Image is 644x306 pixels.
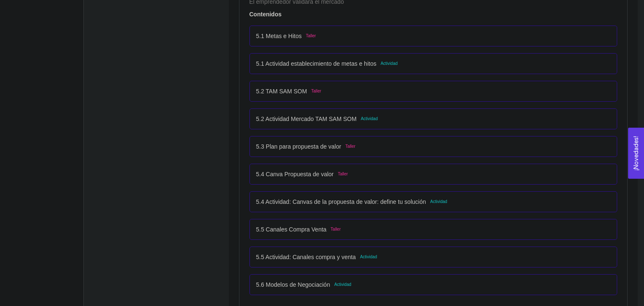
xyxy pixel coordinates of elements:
span: Taller [345,143,356,150]
p: 5.2 TAM SAM SOM [256,87,307,96]
span: Actividad [430,198,447,205]
span: Taller [311,88,321,95]
span: Actividad [334,281,351,288]
span: Taller [338,171,348,177]
p: 5.3 Plan para propuesta de valor [256,142,341,151]
p: 5.1 Actividad establecimiento de metas e hitos [256,59,377,68]
span: Taller [331,226,341,233]
span: Actividad [360,254,377,260]
p: 5.1 Metas e Hitos [256,31,302,41]
p: 5.5 Actividad: Canales compra y venta [256,252,356,262]
strong: Contenidos [249,11,282,18]
p: 5.5 Canales Compra Venta [256,225,327,234]
button: Open Feedback Widget [628,128,644,179]
span: Actividad [361,116,378,122]
span: Taller [306,33,316,39]
p: 5.4 Canva Propuesta de valor [256,170,334,179]
p: 5.6 Modelos de Negociación [256,280,330,289]
span: Actividad [381,60,398,67]
p: 5.4 Actividad: Canvas de la propuesta de valor: define tu solución [256,197,426,206]
p: 5.2 Actividad Mercado TAM SAM SOM [256,114,357,123]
